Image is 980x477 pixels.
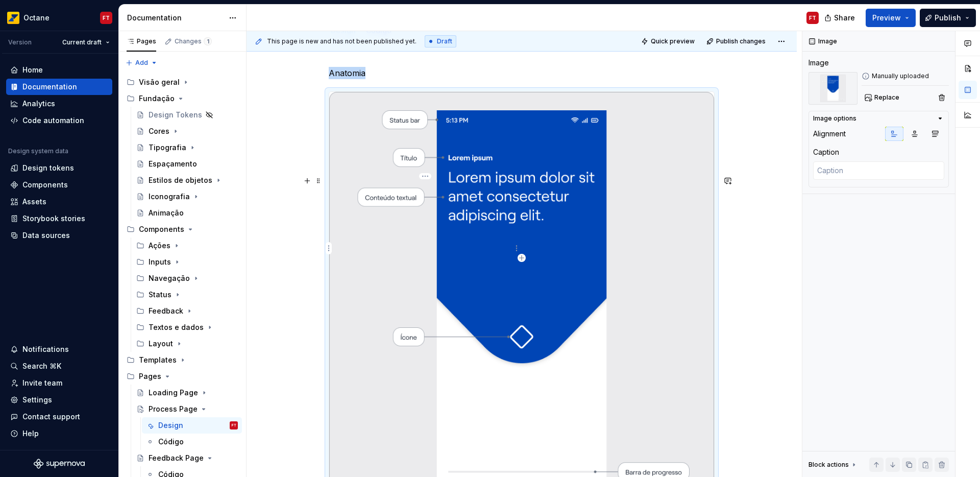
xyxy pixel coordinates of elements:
[204,37,212,45] span: 1
[834,13,855,23] span: Share
[127,13,224,23] div: Documentation
[6,341,112,357] button: Notifications
[149,142,186,153] div: Tipografia
[62,38,102,46] span: Current draft
[122,56,161,70] button: Add
[122,90,242,107] div: Fundação
[175,37,212,45] div: Changes
[7,12,19,24] img: e8093afa-4b23-4413-bf51-00cde92dbd3f.png
[149,192,190,202] div: Iconografia
[22,361,61,371] div: Search ⌘K
[139,93,175,104] div: Fundação
[866,9,916,27] button: Preview
[819,9,862,27] button: Share
[808,58,829,68] div: Image
[132,336,242,352] div: Layout
[329,67,715,79] p: Anatomia
[813,147,839,157] div: Caption
[149,126,169,136] div: Cores
[127,37,156,45] div: Pages
[862,72,949,80] div: Manually uploaded
[813,129,846,139] div: Alignment
[149,322,204,332] div: Textos e dados
[703,34,770,49] button: Publish changes
[132,319,242,336] div: Textos e dados
[6,177,112,193] a: Components
[22,65,43,75] div: Home
[132,188,242,205] a: Iconografia
[22,344,69,354] div: Notifications
[935,13,961,23] span: Publish
[149,306,183,316] div: Feedback
[232,420,236,431] div: FT
[22,412,80,422] div: Contact support
[22,230,70,241] div: Data sources
[6,392,112,408] a: Settings
[22,395,52,405] div: Settings
[149,257,171,267] div: Inputs
[920,9,976,27] button: Publish
[6,375,112,391] a: Invite team
[437,37,452,45] span: Draft
[142,434,242,450] a: Código
[132,254,242,270] div: Inputs
[22,82,77,92] div: Documentation
[813,114,856,123] div: Image options
[149,388,198,398] div: Loading Page
[132,450,242,466] a: Feedback Page
[132,139,242,156] a: Tipografia
[22,428,39,439] div: Help
[22,180,68,190] div: Components
[132,303,242,319] div: Feedback
[22,115,84,126] div: Code automation
[135,59,148,67] span: Add
[149,159,197,169] div: Espaçamento
[132,287,242,303] div: Status
[34,459,85,469] svg: Supernova Logo
[267,37,416,45] span: This page is new and has not been published yet.
[6,62,112,78] a: Home
[22,213,85,224] div: Storybook stories
[808,72,857,105] img: d155d422-8e15-46f4-a80c-c51d17aa58a9.png
[22,197,46,207] div: Assets
[809,14,816,22] div: FT
[158,420,183,431] div: Design
[132,385,242,401] a: Loading Page
[132,107,242,123] a: Design Tokens
[103,14,110,22] div: FT
[813,114,944,123] button: Image options
[132,172,242,188] a: Estilos de objetos
[149,273,190,283] div: Navegação
[638,34,699,49] button: Quick preview
[139,371,161,381] div: Pages
[6,425,112,442] button: Help
[6,210,112,227] a: Storybook stories
[6,79,112,95] a: Documentation
[6,194,112,210] a: Assets
[139,224,184,234] div: Components
[23,13,50,23] div: Octane
[132,237,242,254] div: Ações
[6,96,112,112] a: Analytics
[58,35,114,50] button: Current draft
[139,355,177,365] div: Templates
[158,437,184,447] div: Código
[149,208,184,218] div: Animação
[6,227,112,244] a: Data sources
[8,38,32,46] div: Version
[716,37,766,45] span: Publish changes
[142,417,242,434] a: DesignFT
[149,241,170,251] div: Ações
[651,37,695,45] span: Quick preview
[132,156,242,172] a: Espaçamento
[8,147,68,155] div: Design system data
[6,160,112,176] a: Design tokens
[874,93,899,102] span: Replace
[149,110,202,120] div: Design Tokens
[2,7,116,29] button: OctaneFT
[22,378,62,388] div: Invite team
[808,458,858,472] div: Block actions
[872,13,901,23] span: Preview
[122,221,242,237] div: Components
